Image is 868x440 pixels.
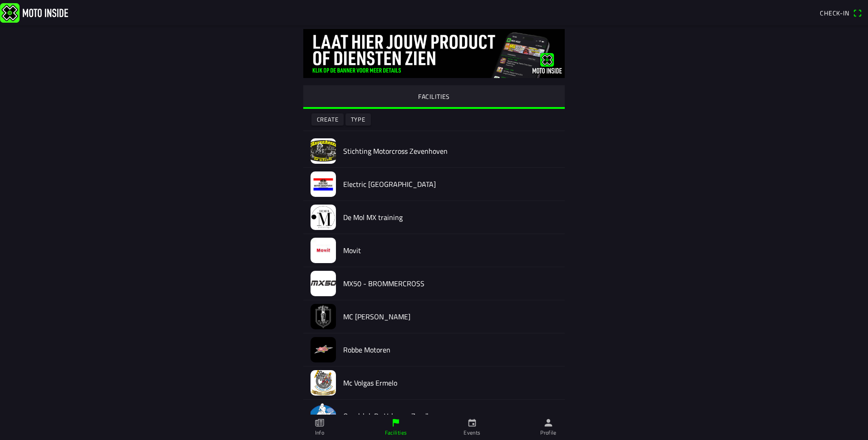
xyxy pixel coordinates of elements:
h2: Movit [343,246,557,255]
span: Check-in [820,8,849,18]
h2: Stichting Motorcross Zevenhoven [343,147,557,156]
img: XivnbD6emVF1qVdSAllU5p4mbbR56eppiPZBt3nf.jpg [311,238,336,263]
h2: MX50 - BROMMERCROSS [343,279,557,288]
img: V3vYvAjhT5yA2mSr22aoQwAJOxRSu91rsa0IDO1X.jpeg [311,304,336,329]
img: 8WywVYluVDwxrJPCEc7hqhRuFUIp0Cj2Nb0hw1Ev.jpg [311,138,336,164]
ion-icon: person [543,418,553,428]
img: gq2TelBLMmpi4fWFHNg00ygdNTGbkoIX0dQjbKR7.jpg [303,29,565,78]
ion-label: Info [315,429,324,437]
ion-label: Facilities [385,429,407,437]
ion-icon: flag [391,418,401,428]
ion-icon: paper [315,418,325,428]
img: fZaLbSkDvnr1C4GUSZfQfuKvSpE6MliCMoEx3pMa.jpg [311,370,336,396]
ion-button: Type [345,113,371,126]
h2: Electric [GEOGRAPHIC_DATA] [343,180,557,189]
img: CHijDJ1x4eh3Il5wCaOhdcchiJiZvmg3h6f3gzXo.jpg [311,205,336,230]
ion-segment-button: FACILITIES [303,85,565,109]
h2: De Mol MX training [343,213,557,222]
ion-text: Create [317,117,339,122]
h2: Mc Volgas Ermelo [343,379,557,387]
a: Check-inqr scanner [815,5,866,20]
img: PNkHlMYTB3ouhAaBlYLTZ07lPuRfAypZy0yHrzRt.png [311,403,336,429]
img: xW7LaNCXv27No8kR35onuEWYuqS5qpzrFDn7T4r0.jpeg [311,171,336,197]
img: 590PQOx9WnYtNqCYdlhcs87qcL15AIAqWfjFzAr0.jpeg [311,337,336,362]
ion-icon: calendar [467,418,477,428]
h2: Quadclub De Veluwse Zandhappers [343,412,557,420]
ion-label: Profile [540,429,557,437]
h2: Robbe Motoren [343,346,557,354]
ion-label: Events [464,429,480,437]
h2: MC [PERSON_NAME] [343,313,557,321]
img: wNVJmCassGgIhAQ5yrCLUPNKOhtTA02TTIJdYrO4.jpeg [311,271,336,296]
